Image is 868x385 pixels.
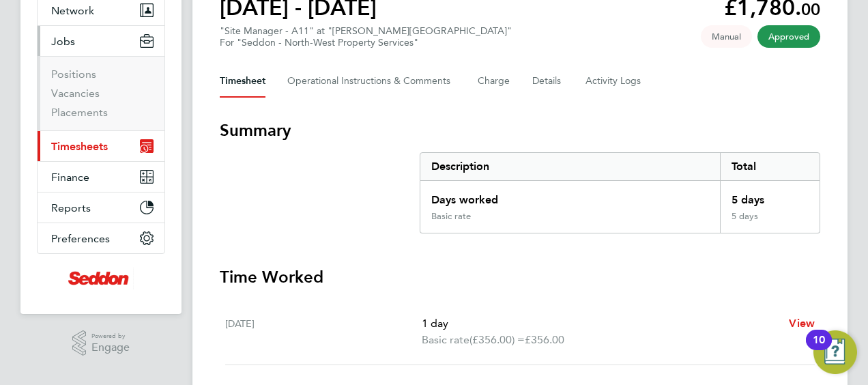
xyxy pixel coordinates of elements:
[220,25,512,48] div: "Site Manager - A11" at "[PERSON_NAME][GEOGRAPHIC_DATA]"
[51,106,108,119] a: Placements
[420,181,720,211] div: Days worked
[91,342,130,354] span: Engage
[720,181,820,211] div: 5 days
[813,340,825,358] div: 10
[420,153,720,180] div: Description
[38,192,164,223] button: Reports
[422,315,778,332] p: 1 day
[478,65,510,98] button: Charge
[220,65,265,98] button: Timesheet
[525,333,564,346] span: £356.00
[38,162,164,192] button: Finance
[720,153,820,180] div: Total
[38,56,164,130] div: Jobs
[220,119,820,141] h3: Summary
[72,330,130,356] a: Powered byEngage
[431,211,471,222] div: Basic rate
[220,37,512,48] div: For "Seddon - North-West Property Services"
[585,65,643,98] button: Activity Logs
[37,268,165,289] a: Go to home page
[91,330,130,342] span: Powered by
[532,65,564,98] button: Details
[789,317,815,330] span: View
[225,315,422,348] div: [DATE]
[38,26,164,56] button: Jobs
[287,65,456,98] button: Operational Instructions & Comments
[38,131,164,161] button: Timesheets
[38,223,164,253] button: Preferences
[51,201,91,214] span: Reports
[469,333,525,346] span: (£356.00) =
[720,211,820,233] div: 5 days
[757,25,820,48] span: This timesheet has been approved.
[51,171,89,184] span: Finance
[813,330,857,374] button: Open Resource Center, 10 new notifications
[789,315,815,332] a: View
[51,68,96,81] a: Positions
[51,35,75,48] span: Jobs
[51,87,100,100] a: Vacancies
[51,232,110,245] span: Preferences
[51,4,94,17] span: Network
[701,25,752,48] span: This timesheet was manually created.
[420,152,820,233] div: Summary
[68,268,134,289] img: seddonconstruction-logo-retina.png
[422,332,469,348] span: Basic rate
[51,140,108,153] span: Timesheets
[220,266,820,288] h3: Time Worked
